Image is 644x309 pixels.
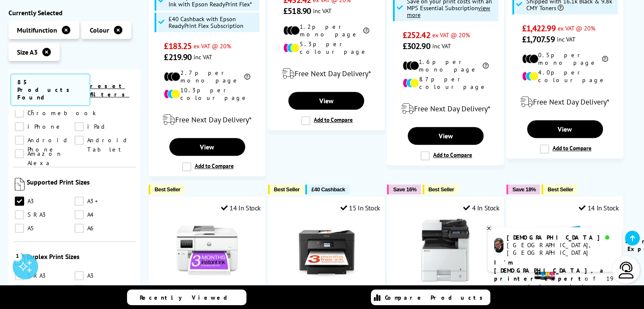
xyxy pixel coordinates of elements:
a: Recently Viewed [127,290,246,305]
img: Supported Print Sizes [15,178,25,191]
li: 8.7p per colour page [403,75,489,91]
a: A3+ [75,197,134,206]
p: of 19 years! I can help you choose the right product [494,259,615,307]
img: Kyocera ECOSYS M8124cidn [414,218,477,282]
label: Add to Compare [301,116,353,125]
span: ex VAT @ 20% [193,42,231,50]
a: A4 [15,285,75,294]
div: 15 In Stock [340,204,380,212]
span: inc VAT [432,42,451,50]
li: 5.3p per colour page [283,40,369,55]
a: View [169,138,245,156]
a: reset filters [90,82,130,98]
div: [DEMOGRAPHIC_DATA] [507,234,615,241]
div: modal_delivery [153,108,261,132]
button: Best Seller [149,185,185,194]
span: ex VAT @ 20% [432,31,470,39]
button: Save 18% [506,185,540,194]
a: A5 [15,224,75,233]
a: iPad [75,122,134,132]
span: Best Seller [428,186,454,193]
span: Multifunction [17,26,57,34]
span: Compare Products [385,294,487,301]
span: Best Seller [155,186,180,193]
div: 1 [13,251,22,260]
button: Best Seller [423,185,459,194]
img: chris-livechat.png [494,238,503,253]
button: Best Seller [268,185,304,194]
span: Supported Print Sizes [27,178,134,193]
li: 0.5p per mono page [522,51,608,66]
button: £40 Cashback [305,185,349,194]
div: modal_delivery [273,62,380,86]
a: Compare Products [371,290,490,305]
a: View [288,92,364,110]
li: 1.6p per mono page [403,58,489,73]
img: HP OfficeJet Pro 9730e [175,218,239,282]
div: 14 In Stock [579,204,619,212]
a: SRA3 [15,210,75,220]
img: Epson WorkForce WF-7830DTWF [295,218,358,282]
a: A5 [75,285,134,294]
div: modal_delivery [511,90,619,114]
img: Epson EcoTank ET-15000 [533,218,597,282]
span: Duplex Print Sizes [27,253,134,267]
span: £518.90 [283,6,311,17]
span: £302.90 [403,41,430,52]
span: £219.90 [164,52,191,63]
label: Add to Compare [182,162,234,171]
li: 4.0p per colour page [522,69,608,84]
span: inc VAT [313,7,332,15]
label: Add to Compare [420,151,472,160]
a: View [408,127,484,145]
span: inc VAT [556,35,575,43]
div: modal_delivery [392,97,499,121]
span: Save 16% [393,186,416,193]
a: Android Tablet [75,136,134,145]
a: Android Phone [15,136,75,145]
button: Save 16% [387,185,420,194]
a: iPhone [15,122,75,132]
span: inc VAT [193,53,212,61]
a: A3 [15,197,75,206]
a: Chromebook [15,109,96,118]
span: 85 Products Found [11,74,90,106]
span: £183.25 [164,41,191,52]
span: Best Seller [547,186,573,193]
li: 2.7p per mono page [164,69,250,84]
a: SRA3 [15,271,75,281]
b: I'm [DEMOGRAPHIC_DATA], a printer expert [494,259,606,282]
div: 4 In Stock [463,204,500,212]
a: A3 [75,271,134,281]
div: 14 In Stock [221,204,261,212]
button: Best Seller [542,185,578,194]
u: view more [407,4,490,19]
li: 1.2p per mono page [283,23,369,38]
a: HP OfficeJet Pro 9730e [175,275,239,284]
img: user-headset-light.svg [618,262,635,279]
span: £1,422.99 [522,23,556,34]
a: Amazon Alexa [15,149,75,159]
a: A6 [75,224,134,233]
li: 10.3p per colour page [164,86,250,102]
span: £252.42 [403,30,430,41]
span: Best Seller [274,186,300,193]
span: Colour [90,26,109,34]
a: A4 [75,210,134,220]
a: Kyocera ECOSYS M8124cidn [414,275,477,284]
a: Epson WorkForce WF-7830DTWF [295,275,358,284]
span: Recently Viewed [140,294,236,301]
div: [GEOGRAPHIC_DATA], [GEOGRAPHIC_DATA] [507,241,615,257]
span: ex VAT @ 20% [557,24,595,32]
span: £40 Cashback [311,186,345,193]
label: Add to Compare [540,144,591,154]
span: Save 18% [512,186,536,193]
span: £1,707.59 [522,34,555,45]
div: Currently Selected [8,8,140,17]
a: View [527,120,603,138]
span: £40 Cashback with Epson ReadyPrint Flex Subscription [169,16,258,29]
span: Size A3 [17,48,38,56]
